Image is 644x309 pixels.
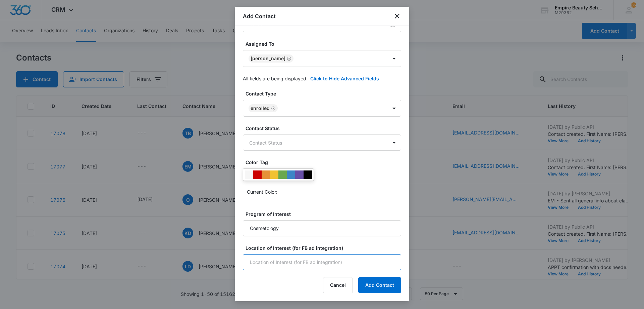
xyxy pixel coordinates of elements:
[358,277,401,293] button: Add Contact
[246,125,404,132] label: Contact Status
[243,12,276,20] h1: Add Contact
[270,106,276,111] div: Remove Enrolled
[246,210,404,218] label: Program of Interest
[278,170,287,179] div: #6aa84f
[251,106,270,111] div: Enrolled
[245,170,253,179] div: #F6F6F6
[246,159,404,166] label: Color Tag
[243,75,308,82] p: All fields are being displayed.
[323,277,353,293] button: Cancel
[247,188,277,195] p: Current Color:
[285,56,291,61] div: Remove Alissa Hoy
[246,40,404,47] label: Assigned To
[295,170,304,179] div: #674ea7
[246,90,404,97] label: Contact Type
[393,12,401,20] button: close
[253,170,262,179] div: #CC0000
[251,56,285,61] div: [PERSON_NAME]
[243,220,401,236] input: Program of Interest
[304,170,312,179] div: #000000
[262,170,270,179] div: #e69138
[270,170,278,179] div: #f1c232
[287,170,295,179] div: #3d85c6
[310,75,379,82] button: Click to Hide Advanced Fields
[243,254,401,270] input: Location of Interest (for FB ad integration)
[246,244,404,252] label: Location of Interest (for FB ad integration)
